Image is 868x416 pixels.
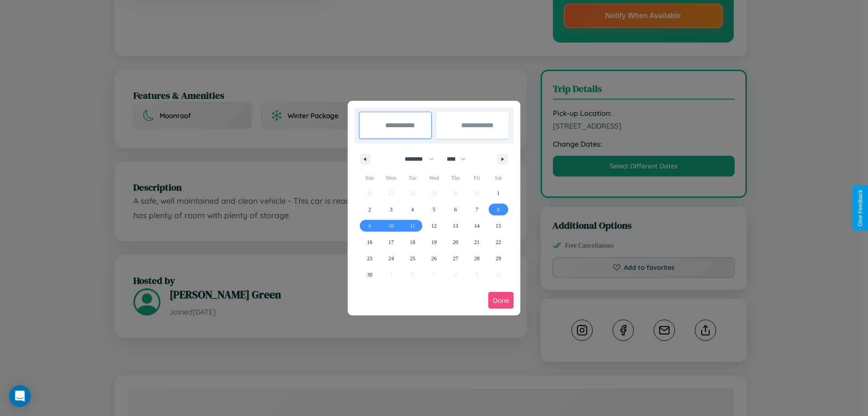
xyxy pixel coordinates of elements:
button: 1 [488,185,509,201]
button: 14 [466,218,487,234]
span: 8 [497,201,500,218]
span: Thu [445,171,466,185]
span: 18 [410,234,415,250]
button: 5 [423,201,444,218]
button: 15 [488,218,509,234]
span: 4 [411,201,414,218]
span: 17 [388,234,394,250]
span: 29 [495,250,501,267]
span: 22 [495,234,501,250]
span: 12 [431,218,437,234]
span: 24 [388,250,394,267]
button: 6 [445,201,466,218]
span: Tue [402,171,423,185]
button: 8 [488,201,509,218]
span: 11 [410,218,415,234]
button: 29 [488,250,509,267]
button: 13 [445,218,466,234]
span: 14 [474,218,480,234]
span: 30 [367,267,373,283]
button: 19 [423,234,444,250]
button: 27 [445,250,466,267]
button: 3 [380,201,401,218]
span: Sat [488,171,509,185]
span: 21 [474,234,480,250]
span: 27 [453,250,458,267]
span: 13 [453,218,458,234]
span: 25 [410,250,415,267]
span: 15 [495,218,501,234]
button: 12 [423,218,444,234]
button: 17 [380,234,401,250]
button: 20 [445,234,466,250]
span: Mon [380,171,401,185]
button: 22 [488,234,509,250]
span: 19 [431,234,437,250]
button: Done [488,292,514,309]
span: 1 [497,185,500,201]
span: 23 [367,250,373,267]
button: 21 [466,234,487,250]
button: 18 [402,234,423,250]
button: 16 [359,234,380,250]
button: 11 [402,218,423,234]
button: 30 [359,267,380,283]
span: 9 [368,218,371,234]
div: Open Intercom Messenger [9,385,31,407]
button: 24 [380,250,401,267]
button: 2 [359,201,380,218]
span: 16 [367,234,373,250]
button: 26 [423,250,444,267]
span: 3 [390,201,392,218]
span: 6 [454,201,457,218]
button: 25 [402,250,423,267]
span: 10 [388,218,394,234]
span: 7 [476,201,478,218]
span: 5 [433,201,435,218]
div: Give Feedback [857,190,863,226]
span: 2 [368,201,371,218]
span: 28 [474,250,480,267]
span: 26 [431,250,437,267]
button: 23 [359,250,380,267]
button: 10 [380,218,401,234]
button: 4 [402,201,423,218]
span: Wed [423,171,444,185]
span: Fri [466,171,487,185]
span: 20 [453,234,458,250]
button: 7 [466,201,487,218]
button: 28 [466,250,487,267]
button: 9 [359,218,380,234]
span: Sun [359,171,380,185]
